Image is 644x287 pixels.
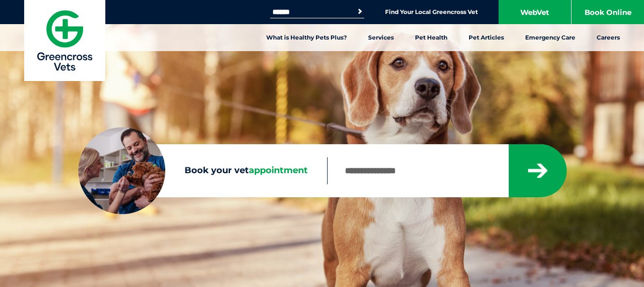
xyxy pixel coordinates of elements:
[358,24,404,51] a: Services
[586,24,630,51] a: Careers
[515,24,586,51] a: Emergency Care
[355,7,365,16] button: Search
[78,164,327,178] label: Book your vet
[256,24,358,51] a: What is Healthy Pets Plus?
[458,24,515,51] a: Pet Articles
[385,8,478,16] a: Find Your Local Greencross Vet
[249,165,308,176] span: appointment
[404,24,458,51] a: Pet Health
